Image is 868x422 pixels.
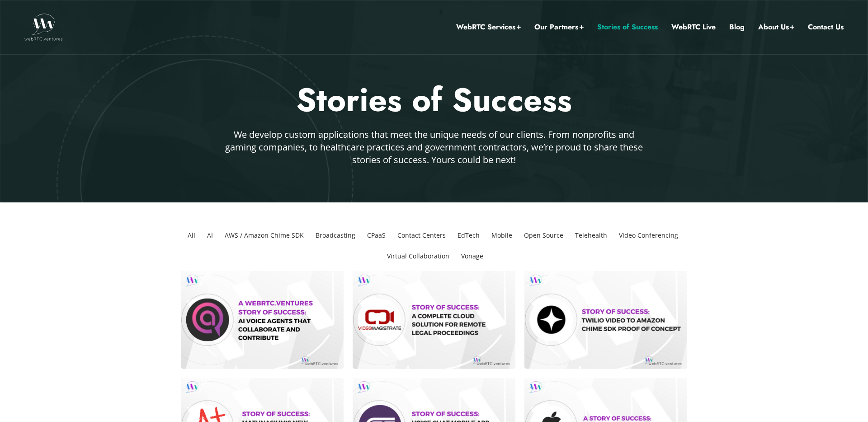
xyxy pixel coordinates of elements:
[458,246,487,267] li: Vonage
[454,225,483,246] li: EdTech
[758,21,794,33] a: About Us
[597,21,658,33] a: Stories of Success
[221,225,307,246] li: AWS / Amazon Chime SDK
[571,225,611,246] li: Telehealth
[394,225,449,246] li: Contact Centers
[615,225,682,246] li: Video Conferencing
[808,21,844,33] a: Contact Us
[383,246,453,267] li: Virtual Collaboration
[671,21,716,33] a: WebRTC Live
[534,21,584,33] a: Our Partners
[203,225,217,246] li: AI
[24,14,63,41] img: WebRTC.ventures
[222,128,646,166] p: We develop custom applications that meet the unique needs of our clients. From nonprofits and gam...
[170,79,698,122] h2: Stories of Success
[520,225,567,246] li: Open Source
[456,21,521,33] a: WebRTC Services
[488,225,516,246] li: Mobile
[729,21,745,33] a: Blog
[184,225,199,246] li: All
[363,225,389,246] li: CPaaS
[312,225,359,246] li: Broadcasting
